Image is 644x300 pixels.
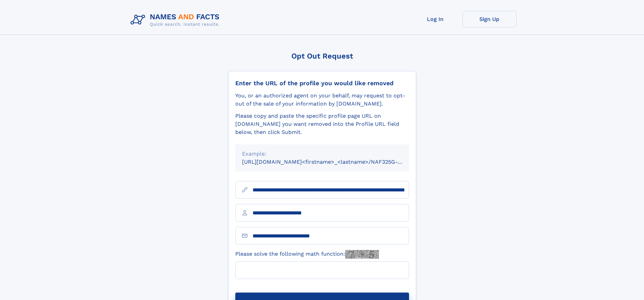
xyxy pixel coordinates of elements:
a: Sign Up [462,11,517,27]
div: Enter the URL of the profile you would like removed [235,79,409,87]
div: You, or an authorized agent on your behalf, may request to opt-out of the sale of your informatio... [235,92,409,108]
div: Example: [242,150,402,158]
div: Opt Out Request [228,52,416,60]
div: Please copy and paste the specific profile page URL on [DOMAIN_NAME] you want removed into the Pr... [235,112,409,136]
small: [URL][DOMAIN_NAME]<firstname>_<lastname>/NAF325G-xxxxxxxx [242,159,422,165]
img: Logo Names and Facts [128,11,225,29]
label: Please solve the following math function: [235,250,379,259]
a: Log In [408,11,462,27]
